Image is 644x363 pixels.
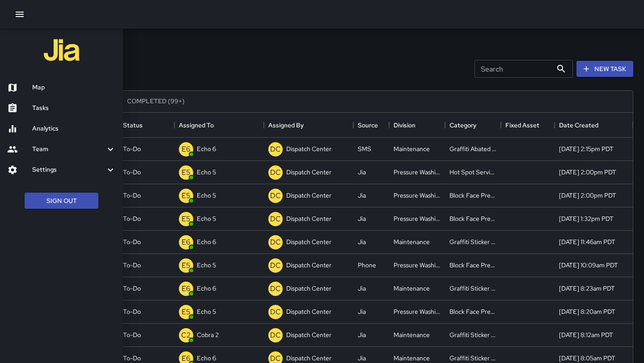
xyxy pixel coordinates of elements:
h6: Map [32,83,116,93]
button: Sign Out [25,193,98,209]
h6: Tasks [32,103,116,113]
h6: Settings [32,165,105,175]
h6: Analytics [32,124,116,134]
h6: Team [32,144,105,154]
img: jia-logo [44,32,80,68]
